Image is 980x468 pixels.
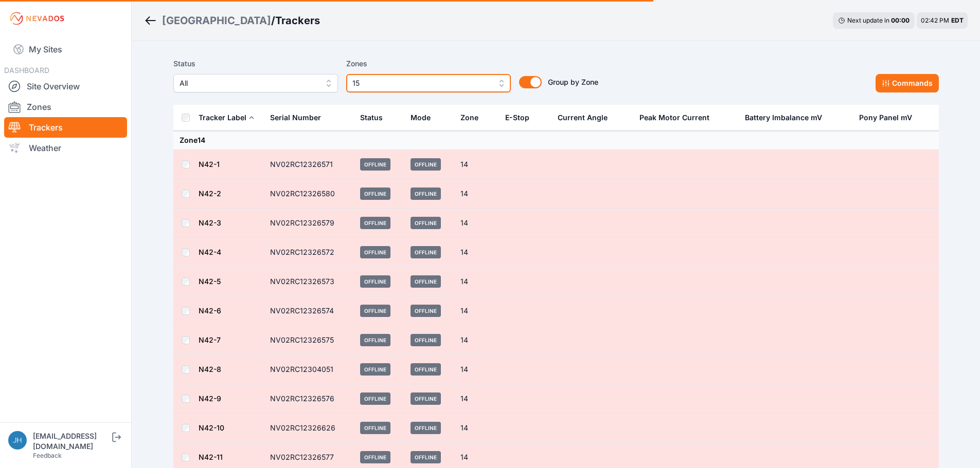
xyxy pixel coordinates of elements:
[352,77,490,89] span: 15
[411,217,441,229] span: Offline
[275,13,320,28] h3: Trackers
[270,105,329,130] button: Serial Number
[360,422,390,434] span: Offline
[199,335,221,344] a: N42-7
[454,384,499,414] td: 14
[454,267,499,296] td: 14
[180,77,317,89] span: All
[199,423,224,432] a: N42-10
[173,74,338,92] button: All
[360,451,390,463] span: Offline
[4,117,127,138] a: Trackers
[264,414,354,443] td: NV02RC12326626
[745,105,830,130] button: Battery Imbalance mV
[558,105,616,130] button: Current Angle
[264,267,354,296] td: NV02RC12326573
[144,7,320,34] nav: Breadcrumb
[173,131,939,150] td: Zone 14
[548,78,598,86] span: Group by Zone
[921,16,949,24] span: 02:42 PM
[639,105,718,130] button: Peak Motor Current
[411,451,441,463] span: Offline
[411,246,441,258] span: Offline
[346,58,511,70] label: Zones
[859,105,920,130] button: Pony Panel mV
[411,392,441,405] span: Offline
[360,334,390,346] span: Offline
[264,355,354,384] td: NV02RC12304051
[411,334,441,346] span: Offline
[271,13,275,28] span: /
[162,13,271,28] a: [GEOGRAPHIC_DATA]
[411,363,441,376] span: Offline
[8,10,66,27] img: Nevados
[891,16,910,25] div: 00 : 00
[847,16,889,24] span: Next update in
[951,16,964,24] span: EDT
[859,113,912,123] div: Pony Panel mV
[505,105,538,130] button: E-Stop
[454,238,499,267] td: 14
[360,363,390,376] span: Offline
[199,248,221,256] a: N42-4
[360,392,390,405] span: Offline
[199,306,221,315] a: N42-6
[8,431,27,450] img: jhaberkorn@invenergy.com
[346,74,511,92] button: 15
[454,209,499,238] td: 14
[199,113,246,123] div: Tracker Label
[4,138,127,158] a: Weather
[639,113,709,123] div: Peak Motor Current
[558,113,608,123] div: Current Angle
[199,365,221,373] a: N42-8
[505,113,529,123] div: E-Stop
[173,58,338,70] label: Status
[411,275,441,288] span: Offline
[454,414,499,443] td: 14
[199,218,221,227] a: N42-3
[360,305,390,317] span: Offline
[264,150,354,179] td: NV02RC12326571
[199,394,221,403] a: N42-9
[199,189,221,198] a: N42-2
[270,113,321,123] div: Serial Number
[454,326,499,355] td: 14
[4,76,127,97] a: Site Overview
[876,74,939,92] button: Commands
[360,246,390,258] span: Offline
[360,217,390,229] span: Offline
[199,160,220,169] a: N42-1
[264,238,354,267] td: NV02RC12326572
[454,296,499,326] td: 14
[4,66,49,74] span: DASHBOARD
[33,431,110,452] div: [EMAIL_ADDRESS][DOMAIN_NAME]
[4,37,127,62] a: My Sites
[264,326,354,355] td: NV02RC12326575
[360,275,390,288] span: Offline
[264,179,354,209] td: NV02RC12326580
[199,453,223,461] a: N42-11
[199,277,221,286] a: N42-5
[264,209,354,238] td: NV02RC12326579
[4,97,127,117] a: Zones
[745,113,822,123] div: Battery Imbalance mV
[454,355,499,384] td: 14
[199,105,255,130] button: Tracker Label
[411,422,441,434] span: Offline
[264,296,354,326] td: NV02RC12326574
[264,384,354,414] td: NV02RC12326576
[33,452,62,459] a: Feedback
[411,305,441,317] span: Offline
